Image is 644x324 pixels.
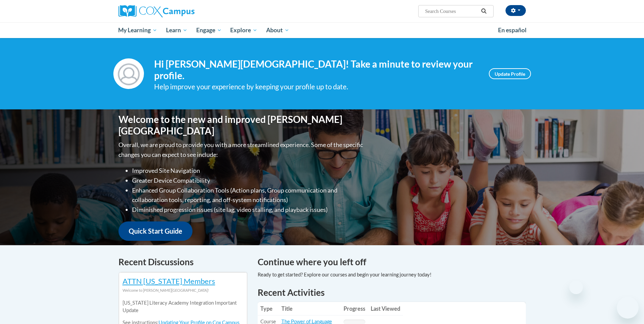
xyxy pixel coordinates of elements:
img: Cox Campus [118,5,195,17]
iframe: Button to launch messaging window [617,297,639,319]
a: Engage [192,22,226,38]
span: En español [498,26,527,34]
input: Search Courses [424,7,479,15]
li: Enhanced Group Collaboration Tools (Action plans, Group communication and collaboration tools, re... [132,185,365,205]
a: Update Profile [489,68,531,79]
li: Improved Site Navigation [132,166,365,176]
a: Quick Start Guide [118,221,192,241]
span: Explore [230,26,257,34]
h4: Continue where you left off [258,255,526,269]
a: En español [494,23,531,37]
a: Cox Campus [118,5,247,17]
img: Profile Image [113,58,144,89]
a: Learn [162,22,192,38]
li: Greater Device Compatibility [132,176,365,185]
span: Engage [196,26,222,34]
h4: Hi [PERSON_NAME][DEMOGRAPHIC_DATA]! Take a minute to review your profile. [154,58,479,81]
div: Welcome to [PERSON_NAME][GEOGRAPHIC_DATA]! [123,287,243,294]
th: Type [258,302,279,316]
h1: Welcome to the new and improved [PERSON_NAME][GEOGRAPHIC_DATA] [118,114,365,137]
div: Main menu [108,22,536,38]
button: Account Settings [505,5,526,16]
button: Search [479,7,489,15]
a: ATTN [US_STATE] Members [123,276,215,286]
span: Learn [166,26,187,34]
iframe: Close message [569,281,583,294]
a: My Learning [114,22,162,38]
p: [US_STATE] Literacy Academy Integration Important Update [123,299,243,314]
div: Help improve your experience by keeping your profile up to date. [154,81,479,92]
h1: Recent Activities [258,286,526,299]
h4: Recent Discussions [118,255,247,269]
th: Last Viewed [368,302,403,316]
span: About [266,26,289,34]
th: Progress [341,302,368,316]
a: About [262,22,294,38]
p: Overall, we are proud to provide you with a more streamlined experience. Some of the specific cha... [118,140,365,160]
th: Title [279,302,341,316]
li: Diminished progression issues (site lag, video stalling, and playback issues) [132,205,365,215]
span: My Learning [118,26,157,34]
a: Explore [226,22,262,38]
